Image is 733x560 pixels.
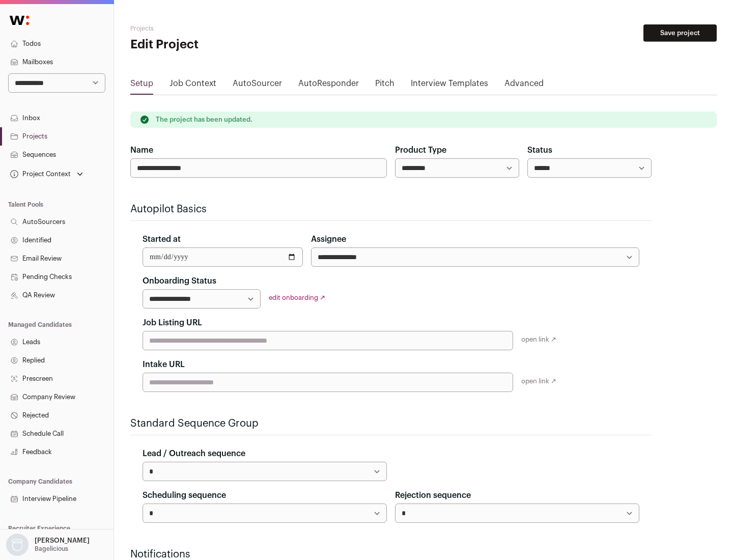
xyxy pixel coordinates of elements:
label: Assignee [311,233,346,245]
p: The project has been updated. [156,116,252,124]
h1: Edit Project [130,37,326,53]
a: AutoResponder [298,77,359,94]
h2: Autopilot Basics [130,202,652,216]
label: Onboarding Status [143,275,216,287]
label: Scheduling sequence [143,489,226,501]
a: Setup [130,77,153,94]
a: AutoSourcer [233,77,282,94]
img: Wellfound [4,10,35,31]
h2: Standard Sequence Group [130,416,652,431]
label: Intake URL [143,358,185,371]
label: Status [527,144,552,156]
a: Pitch [375,77,394,94]
a: edit onboarding ↗ [269,294,325,301]
label: Started at [143,233,181,245]
p: [PERSON_NAME] [35,537,90,545]
label: Name [130,144,153,156]
a: Advanced [504,77,544,94]
button: Open dropdown [8,167,85,181]
a: Interview Templates [411,77,488,94]
button: Open dropdown [4,534,92,556]
button: Save project [643,24,717,42]
label: Rejection sequence [395,489,471,501]
img: nopic.png [6,534,29,556]
div: Project Context [8,170,71,178]
a: Job Context [170,77,216,94]
p: Bagelicious [35,545,68,553]
label: Lead / Outreach sequence [143,447,245,460]
h2: Projects [130,24,326,33]
label: Job Listing URL [143,317,202,329]
label: Product Type [395,144,446,156]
